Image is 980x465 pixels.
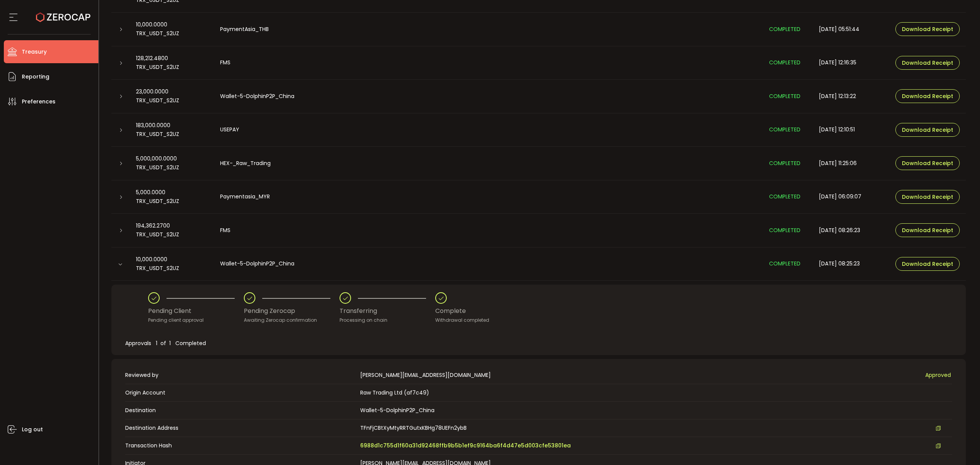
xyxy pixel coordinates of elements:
[130,221,214,239] div: 194,362.2700 TRX_USDT_S2UZ
[769,59,800,66] span: COMPLETED
[895,22,960,36] button: Download Receipt
[22,424,43,435] span: Log out
[769,25,800,33] span: COMPLETED
[130,87,214,105] div: 23,000.0000 TRX_USDT_S2UZ
[125,424,357,432] span: Destination Address
[902,261,953,267] span: Download Receipt
[902,60,953,65] span: Download Receipt
[902,93,953,99] span: Download Receipt
[895,257,960,271] button: Download Receipt
[214,125,763,134] div: USEPAY
[125,389,357,397] span: Origin Account
[769,126,800,133] span: COMPLETED
[360,371,491,379] span: [PERSON_NAME][EMAIL_ADDRESS][DOMAIN_NAME]
[895,223,960,237] button: Download Receipt
[813,159,889,168] div: [DATE] 11:25:06
[435,316,489,324] div: Withdrawal completed
[360,442,571,450] span: 6988d1c755d1f60a31d92468ffb9b5b1ef9c9164ba6f4d47e5d003cfe53801ea
[360,389,429,396] span: Raw Trading Ltd (af7c49)
[214,259,763,268] div: Wallet-5-DolphinP2P_China
[902,26,953,32] span: Download Receipt
[813,92,889,101] div: [DATE] 12:13:22
[125,371,357,379] span: Reviewed by
[148,316,244,324] div: Pending client approval
[130,188,214,206] div: 5,000.0000 TRX_USDT_S2UZ
[130,54,214,72] div: 128,212.4800 TRX_USDT_S2UZ
[902,194,953,200] span: Download Receipt
[214,192,763,201] div: Paymentasia_MYR
[22,46,47,57] span: Treasury
[340,304,435,318] div: Transferring
[813,125,889,134] div: [DATE] 12:10:51
[902,228,953,233] span: Download Receipt
[435,304,489,318] div: Complete
[813,25,889,34] div: [DATE] 05:51:44
[125,442,357,450] span: Transaction Hash
[769,226,800,234] span: COMPLETED
[130,255,214,273] div: 10,000.0000 TRX_USDT_S2UZ
[769,260,800,267] span: COMPLETED
[130,154,214,172] div: 5,000,000.0000 TRX_USDT_S2UZ
[813,58,889,67] div: [DATE] 12:16:35
[130,20,214,38] div: 10,000.0000 TRX_USDT_S2UZ
[895,190,960,204] button: Download Receipt
[244,304,340,318] div: Pending Zerocap
[22,71,49,82] span: Reporting
[813,192,889,201] div: [DATE] 06:09:07
[902,160,953,166] span: Download Receipt
[148,304,244,318] div: Pending Client
[769,159,800,167] span: COMPLETED
[769,92,800,100] span: COMPLETED
[214,226,763,235] div: FMS
[895,156,960,170] button: Download Receipt
[130,121,214,139] div: 183,000.0000 TRX_USDT_S2UZ
[813,259,889,268] div: [DATE] 08:25:23
[340,316,435,324] div: Processing on chain
[895,89,960,103] button: Download Receipt
[895,56,960,70] button: Download Receipt
[125,406,357,414] span: Destination
[769,193,800,200] span: COMPLETED
[214,159,763,168] div: HEX-_Raw_Trading
[813,226,889,235] div: [DATE] 08:26:23
[902,127,953,133] span: Download Receipt
[244,316,340,324] div: Awaiting Zerocap confirmation
[214,92,763,101] div: Wallet-5-DolphinP2P_China
[360,424,467,432] span: TFnFjCBtXyMtyRRTGutxKBHg78UEFn2ybB
[214,25,763,34] div: PaymentAsia_THB
[895,123,960,137] button: Download Receipt
[942,428,980,465] iframe: Chat Widget
[214,58,763,67] div: FMS
[125,339,206,347] span: Approvals 1 of 1 Completed
[925,371,951,379] span: Approved
[22,96,56,107] span: Preferences
[360,406,434,414] span: Wallet-5-DolphinP2P_China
